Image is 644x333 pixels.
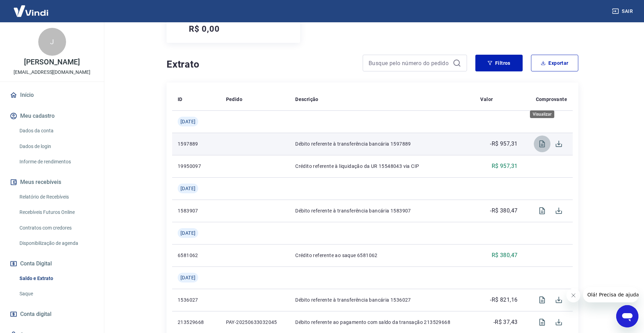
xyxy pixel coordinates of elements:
p: 1597889 [178,140,215,147]
span: Download [550,314,567,331]
button: Meus recebíveis [8,175,96,190]
p: 1583907 [178,207,215,214]
a: Relatório de Recebíveis [17,190,96,204]
p: -R$ 821,16 [490,296,517,304]
a: Saldo e Extrato [17,271,96,286]
span: Download [550,135,567,152]
p: -R$ 380,47 [490,207,517,215]
span: [DATE] [180,230,195,237]
span: [DATE] [180,185,195,192]
p: -R$ 37,43 [493,318,518,326]
p: PAY-20250633032045 [226,319,284,326]
button: Exportar [531,55,578,71]
iframe: Botão para abrir a janela de mensagens [616,305,638,327]
p: 6581062 [178,252,215,259]
button: Filtros [475,55,523,71]
p: Débito referente à transferência bancária 1536027 [295,296,469,303]
a: Dados de login [17,139,96,154]
span: [DATE] [180,118,195,125]
a: Início [8,87,96,103]
p: 213529668 [178,319,215,326]
p: Crédito referente ao saque 6581062 [295,252,469,259]
p: -R$ 957,31 [490,140,517,148]
div: J [38,28,66,56]
a: Contratos com credores [17,221,96,235]
iframe: Fechar mensagem [566,288,580,302]
h5: R$ 0,00 [189,23,220,34]
p: Comprovante [536,96,567,103]
a: Conta digital [8,307,96,322]
div: Visualizar [530,110,554,118]
span: Olá! Precisa de ajuda? [4,5,58,10]
a: Recebíveis Futuros Online [17,205,96,219]
img: Vindi [8,0,54,22]
button: Conta Digital [8,256,96,271]
a: Disponibilização de agenda [17,236,96,250]
p: Crédito referente à liquidação da UR 15548043 via CIP [295,163,469,170]
p: [EMAIL_ADDRESS][DOMAIN_NAME] [14,69,90,76]
p: Débito referente ao pagamento com saldo da transação 213529668 [295,319,469,326]
a: Informe de rendimentos [17,155,96,169]
p: R$ 957,31 [492,162,518,170]
p: ID [178,96,183,103]
span: Download [550,202,567,219]
iframe: Mensagem da empresa [583,287,638,302]
p: Débito referente à transferência bancária 1583907 [295,207,469,214]
p: 19950097 [178,163,215,170]
span: Visualizar [534,292,550,308]
p: 1536027 [178,296,215,303]
p: Descrição [295,96,319,103]
p: Valor [480,96,493,103]
p: Pedido [226,96,242,103]
span: [DATE] [180,274,195,281]
a: Saque [17,287,96,301]
p: [PERSON_NAME] [24,59,80,66]
h4: Extrato [167,57,354,71]
button: Meu cadastro [8,108,96,124]
input: Busque pelo número do pedido [369,58,450,68]
span: Visualizar [534,314,550,331]
a: Dados da conta [17,124,96,138]
p: Débito referente à transferência bancária 1597889 [295,140,469,147]
span: Conta digital [20,309,51,319]
button: Sair [611,5,636,18]
span: Visualizar [534,202,550,219]
span: Visualizar [534,135,550,152]
span: Download [550,292,567,308]
p: R$ 380,47 [492,251,518,260]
